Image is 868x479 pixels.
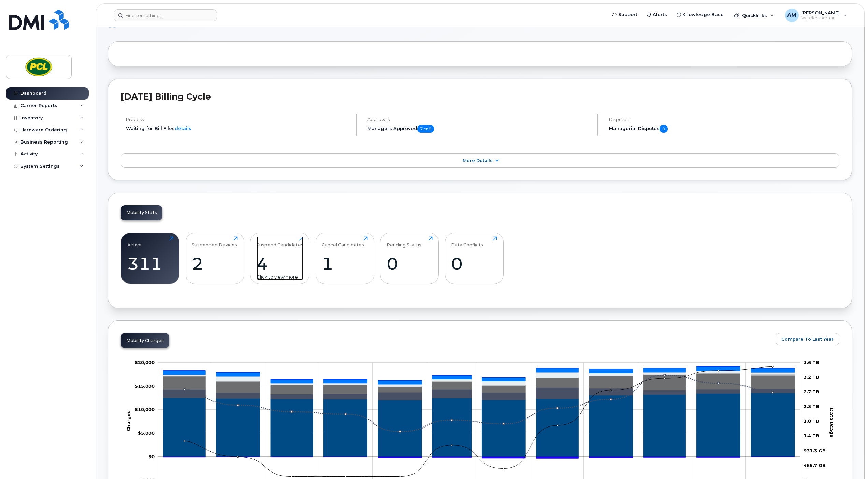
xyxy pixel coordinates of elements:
h5: Managerial Disputes [609,125,839,133]
a: Alerts [642,8,672,21]
button: Compare To Last Year [776,333,839,345]
a: Pending Status0 [387,236,433,280]
div: Active [127,236,142,248]
h5: Managers Approved [367,125,592,133]
tspan: 2.7 TB [804,389,819,394]
tspan: 1.8 TB [804,418,819,424]
g: $0 [138,430,155,436]
div: Ajay Meena [780,9,852,22]
input: Find something... [114,9,217,21]
a: Knowledge Base [672,8,728,21]
div: 311 [127,254,173,274]
tspan: 2.3 TB [804,404,819,409]
div: Pending Status [387,236,421,248]
h4: Process [126,117,350,122]
tspan: Data Usage [829,408,835,437]
div: Data Conflicts [451,236,483,248]
span: Dashboard [121,18,183,29]
div: 0 [451,254,497,274]
div: 0 [387,254,433,274]
a: Support [608,8,642,21]
tspan: $10,000 [135,407,155,412]
span: Support [618,11,637,18]
div: Suspend Candidates [257,236,303,248]
span: 0 [660,125,668,133]
span: Compare To Last Year [781,336,834,342]
div: Quicklinks [729,9,779,22]
tspan: $20,000 [135,360,155,365]
a: Cancel Candidates1 [322,236,368,280]
g: Data [163,374,795,394]
tspan: 3.2 TB [804,374,819,380]
tspan: $0 [148,454,155,459]
g: Roaming [163,387,795,400]
a: details [175,125,191,131]
tspan: $5,000 [138,430,155,436]
span: Quicklinks [742,13,767,18]
div: Suspended Devices [192,236,237,248]
a: Data Conflicts0 [451,236,497,280]
tspan: $15,000 [135,383,155,389]
g: $0 [135,360,155,365]
span: [PERSON_NAME] [801,10,840,15]
a: Active311 [127,236,173,280]
tspan: 3.6 TB [804,360,819,365]
tspan: 1.4 TB [804,433,819,438]
h2: [DATE] Billing Cycle [121,91,839,102]
span: AM [787,11,796,19]
span: Knowledge Base [682,11,724,18]
h4: Approvals [367,117,592,122]
div: 1 [322,254,368,274]
g: $0 [135,383,155,389]
tspan: 465.7 GB [804,463,826,468]
div: 4 [257,254,303,274]
tspan: Charges [126,410,131,431]
a: Suspend Candidates4Click to view more [257,236,303,280]
div: 2 [192,254,238,274]
h4: Disputes [609,117,839,122]
a: Suspended Devices2 [192,236,238,280]
span: Wireless Admin [801,15,840,21]
li: Waiting for Bill Files [126,125,350,132]
tspan: 931.3 GB [804,448,826,453]
span: Alerts [653,11,667,18]
span: 7 of 8 [417,125,434,133]
g: $0 [135,407,155,412]
g: Rate Plan [163,393,795,457]
div: Click to view more [257,274,303,280]
div: Cancel Candidates [322,236,364,248]
span: More Details [463,158,493,163]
